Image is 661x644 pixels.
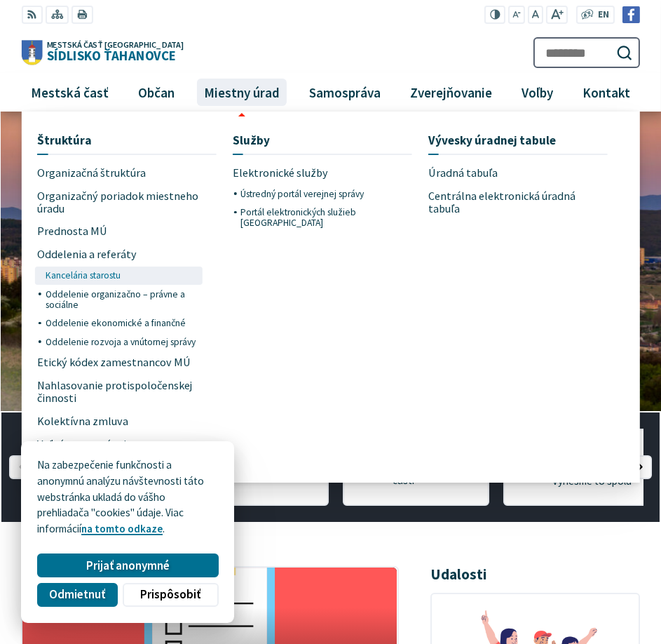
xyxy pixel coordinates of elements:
a: Miestny úrad [195,73,289,111]
h1: Sídlisko Ťahanovce [42,41,183,62]
a: Portál elektronických služieb [GEOGRAPHIC_DATA] [240,203,393,232]
a: Mestská časť [21,73,118,111]
a: Kolektívna zmluva [37,410,197,433]
a: Občan [128,73,184,111]
a: Vývesky úradnej tabule [428,128,608,154]
button: Odmietnuť [37,583,117,607]
span: Mestská časť [25,73,114,111]
a: Oddelenie organizačno – právne a sociálne [46,285,198,314]
a: Nahlasovanie protispoločenskej činnosti [37,374,217,410]
span: Úradná tabuľa [428,161,498,185]
span: Vývesky úradnej tabule [428,128,556,154]
a: na tomto odkaze [81,522,163,535]
span: Občan [132,73,179,111]
a: Logo Sídlisko Ťahanovce, prejsť na domovskú stránku. [21,41,183,65]
span: Kontakt [578,73,636,111]
span: Miestny úrad [198,73,285,111]
a: Elektronické služby [233,161,393,185]
button: Zväčšiť veľkosť písma [546,6,568,25]
span: Oddelenie ekonomické a finančné [46,314,186,333]
span: EN [598,8,609,22]
span: Kolektívna zmluva [37,410,128,433]
span: Voľby [516,73,558,111]
a: Ústredný portál verejnej správy [240,185,393,203]
span: Kancelária starostu [46,267,121,285]
span: Oddelenie rozvoja a vnútornej správy [46,333,196,351]
span: Prednosta MÚ [37,220,107,243]
a: Samospráva [300,73,390,111]
span: Organizačná štruktúra [37,161,146,185]
p: Na zabezpečenie funkčnosti a anonymnú analýzu návštevnosti táto webstránka ukladá do vášho prehli... [37,457,218,537]
span: Samospráva [304,73,386,111]
span: Ústredný portál verejnej správy [240,185,364,203]
button: Nastaviť pôvodnú veľkosť písma [528,6,543,25]
img: Prejsť na domovskú stránku [21,41,42,65]
button: Prijať anonymné [37,554,218,577]
a: EN [594,8,613,22]
a: Oddelenie rozvoja a vnútornej správy [46,333,198,351]
button: Zmenšiť veľkosť písma [508,6,525,25]
button: Prispôsobiť [123,583,218,607]
a: Etický kódex zamestnancov MÚ [37,351,197,375]
h3: Udalosti [430,566,486,582]
span: Voľné pracovné miesta [37,433,147,456]
span: Oddelenia a referáty [37,243,137,267]
a: Zverejňovanie [401,73,502,111]
a: Organizačná štruktúra [37,161,197,185]
span: Služby [233,128,270,154]
img: Prejsť na Facebook stránku [622,6,640,24]
a: Oddelenia a referáty [37,243,197,267]
a: Kontakt [573,73,640,111]
span: Štruktúra [37,128,92,154]
div: Predošlý slajd [9,455,33,479]
span: Prispôsobiť [140,587,200,602]
a: Voľné pracovné miesta [37,433,197,456]
a: Voľby [512,73,563,111]
a: Kancelária starostu [46,267,198,285]
a: Štruktúra [37,128,217,154]
span: Zverejňovanie [404,73,497,111]
a: Úradná tabuľa [428,161,608,185]
a: Centrálna elektronická úradná tabuľa [428,185,608,220]
span: Elektronické služby [233,161,328,185]
a: Služby [233,128,412,154]
span: Prijať anonymné [86,558,170,573]
a: Organizačný poriadok miestneho úradu [37,185,217,220]
span: Etický kódex zamestnancov MÚ [37,351,191,375]
span: Odmietnuť [49,587,105,602]
span: Mestská časť [GEOGRAPHIC_DATA] [46,41,183,49]
a: Prednosta MÚ [37,220,197,243]
a: Oddelenie ekonomické a finančné [46,314,198,333]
